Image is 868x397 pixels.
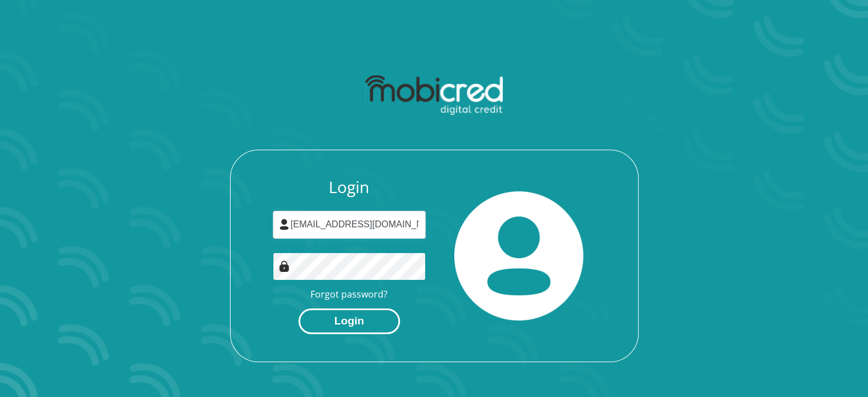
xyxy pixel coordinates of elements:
[273,211,426,239] input: Username
[310,288,387,300] a: Forgot password?
[365,75,503,115] img: mobicred logo
[298,308,400,334] button: Login
[278,219,290,230] img: user-icon image
[273,178,426,197] h3: Login
[278,260,290,272] img: Image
